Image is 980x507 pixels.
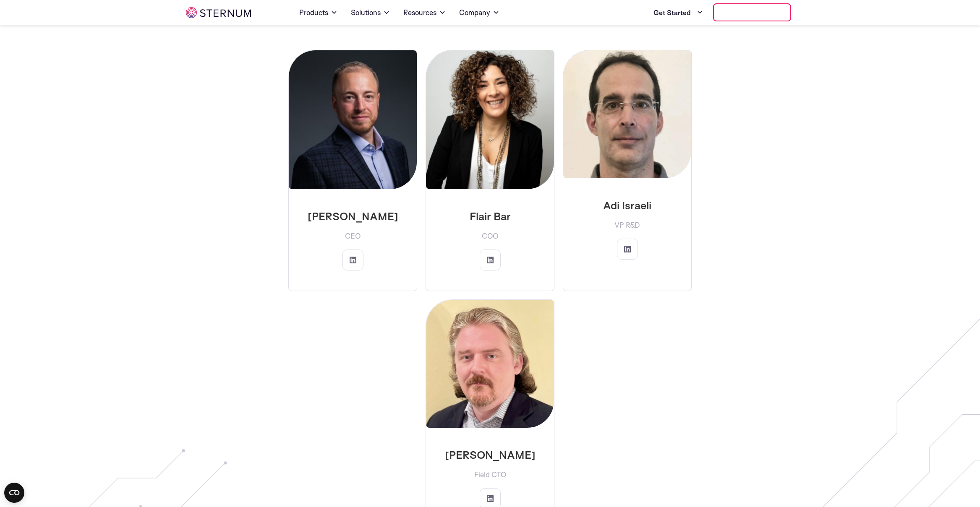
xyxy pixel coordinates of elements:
p: [PERSON_NAME] [295,209,410,223]
img: sternum iot [773,9,780,16]
span: CEO [345,229,361,243]
img: Flair Bar [426,50,554,189]
a: Get Started [653,4,703,21]
img: sternum iot [186,7,251,18]
span: COO [482,229,498,243]
p: Adi Israeli [570,198,685,212]
button: Open CMP widget [4,483,24,503]
img: Jeff Lebowitz [289,50,417,189]
a: Book a demo [713,3,791,21]
a: Solutions [351,1,390,24]
span: Field CTO [474,468,506,481]
img: Adi Israeli [563,50,691,178]
p: Flair Bar [433,209,547,223]
span: VP R&D [614,218,640,232]
a: Company [459,1,499,24]
img: Matt Caylor [426,300,554,428]
a: Products [299,1,337,24]
p: [PERSON_NAME] [433,448,547,461]
a: Resources [403,1,446,24]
